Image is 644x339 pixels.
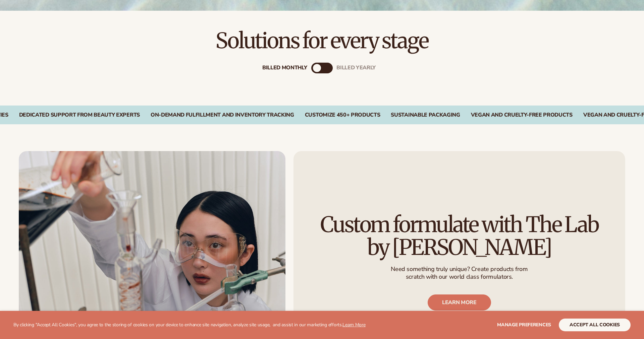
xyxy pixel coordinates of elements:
[13,322,366,328] p: By clicking "Accept All Cookies", you agree to the storing of cookies on your device to enhance s...
[497,322,551,328] span: Manage preferences
[391,273,528,281] p: scratch with our world class formulators.
[151,112,294,118] div: On-Demand Fulfillment and Inventory Tracking
[391,112,460,118] div: SUSTAINABLE PACKAGING
[559,319,631,331] button: accept all cookies
[19,112,140,118] div: Dedicated Support From Beauty Experts
[305,112,380,118] div: CUSTOMIZE 450+ PRODUCTS
[312,214,606,259] h2: Custom formulate with The Lab by [PERSON_NAME]
[391,265,528,273] p: Need something truly unique? Create products from
[342,322,365,328] a: Learn More
[336,65,376,71] div: billed Yearly
[428,294,491,311] a: LEARN MORE
[497,319,551,331] button: Manage preferences
[19,29,625,52] h2: Solutions for every stage
[262,65,307,71] div: Billed Monthly
[471,112,573,118] div: VEGAN AND CRUELTY-FREE PRODUCTS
